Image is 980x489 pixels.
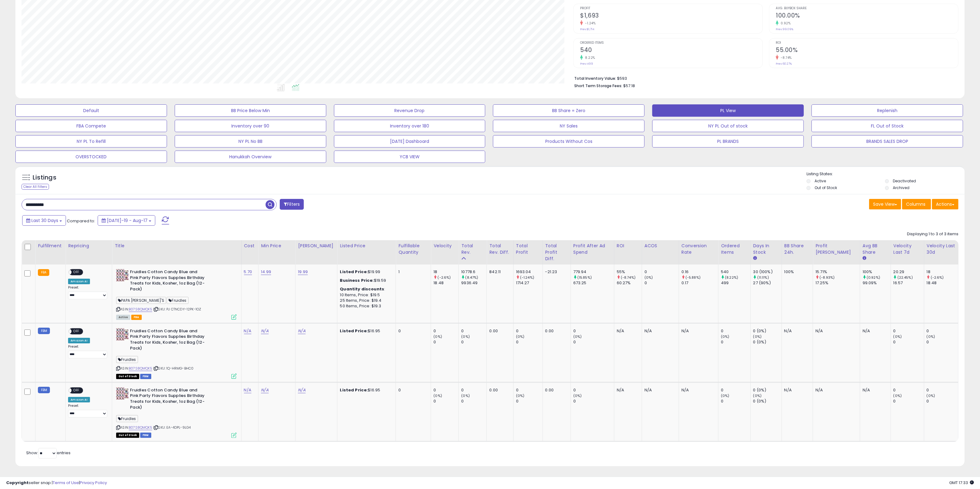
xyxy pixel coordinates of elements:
div: 100% [863,269,891,275]
img: 61gKkO6j-sL._SL40_.jpg [116,387,128,400]
div: 99.09% [863,280,891,286]
div: 0 [721,387,750,393]
small: (0%) [645,275,653,280]
span: Show: entries [26,450,71,456]
div: Clear All Filters [22,184,49,190]
img: 61gKkO6j-sL._SL40_.jpg [116,328,128,341]
div: $16.95 [340,387,391,393]
b: Fruidles Cotton Candy Blue and Pink Party Flavors Supplies Birthday Treats for Kids, Kosher, 1oz ... [130,269,205,293]
label: Archived [893,185,909,190]
small: (0%) [893,393,902,398]
button: Products Without Cos [493,135,645,148]
div: 18.48 [433,280,458,286]
div: [PERSON_NAME] [298,243,335,249]
a: B07S8QMQK5 [129,307,152,312]
div: 10778.6 [461,269,486,275]
b: Total Inventory Value: [574,76,616,81]
small: (8.47%) [465,275,478,280]
button: Last 30 Days [22,215,66,226]
a: Privacy Policy [80,480,107,486]
div: -21.23 [545,269,566,275]
div: 18 [433,269,458,275]
a: N/A [244,328,251,334]
label: Deactivated [893,178,916,184]
h2: 540 [580,46,762,55]
small: (0%) [461,334,470,339]
div: 0 [721,398,750,404]
div: Cost [244,243,256,249]
div: 0 [433,387,458,393]
div: Days In Stock [753,243,779,256]
div: 60.27% [617,280,642,286]
button: NY PL Out of stock [652,120,804,132]
div: 20.29 [893,269,924,275]
span: Avg. Buybox Share [776,7,958,10]
div: 0 [927,339,958,345]
div: Preset: [68,404,107,418]
div: 0 (0%) [753,387,782,393]
div: 0.00 [489,387,508,393]
div: Amazon AI [68,338,90,343]
h5: Listings [33,173,56,182]
div: N/A [784,328,808,334]
div: 16.57 [893,280,924,286]
small: (15.85%) [577,275,592,280]
div: Amazon AI [68,279,90,284]
div: Total Rev. Diff. [489,243,510,256]
span: OFF [72,270,82,275]
div: 0 [927,387,958,393]
a: B07S8QMQK5 [129,366,152,371]
small: (-2.6%) [931,275,944,280]
small: (0%) [573,393,582,398]
div: N/A [617,387,637,393]
div: 0 [893,398,924,404]
button: PL BRANDS [652,135,804,148]
small: (0%) [927,393,935,398]
span: All listings that are currently out of stock and unavailable for purchase on Amazon [116,433,139,438]
div: 0 [721,328,750,334]
div: N/A [617,328,637,334]
small: (-8.93%) [819,275,835,280]
div: N/A [681,387,714,393]
small: (-8.74%) [621,275,636,280]
span: Columns [906,201,925,207]
span: [DATE]-19 - Aug-17 [107,217,148,224]
button: NY PL No BB [175,135,326,148]
div: 779.94 [573,269,614,275]
button: FL Out of Stock [811,120,963,132]
small: FBM [38,328,50,334]
h2: $1,693 [580,12,762,20]
div: 0 [893,339,924,345]
div: 0 [573,387,614,393]
div: Velocity Last 7d [893,243,921,256]
small: (0%) [927,334,935,339]
b: Short Term Storage Fees: [574,83,622,88]
small: Days In Stock. [753,256,757,261]
small: (0.92%) [867,275,880,280]
a: N/A [261,328,268,334]
div: $19.99 [340,269,391,275]
button: [DATE]-19 - Aug-17 [98,215,155,226]
span: FBM [140,433,151,438]
div: 0 [721,339,750,345]
small: (0%) [516,393,525,398]
button: Filters [280,199,304,210]
div: N/A [815,328,855,334]
div: BB Share 24h. [784,243,810,256]
div: 17.25% [815,280,860,286]
button: FBA Compete [15,120,167,132]
div: N/A [863,387,886,393]
div: 0 [461,328,486,334]
span: FBM [140,374,151,379]
div: ACOS [645,243,676,249]
small: (0%) [893,334,902,339]
div: ASIN: [116,328,236,378]
small: (0%) [433,393,442,398]
div: 0 [398,387,426,393]
small: (11.11%) [757,275,769,280]
div: 0 [398,328,426,334]
small: -8.74% [779,55,792,60]
a: N/A [298,328,305,334]
div: Amazon AI [68,397,90,402]
div: 10 Items, Price: $19.5 [340,292,391,298]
